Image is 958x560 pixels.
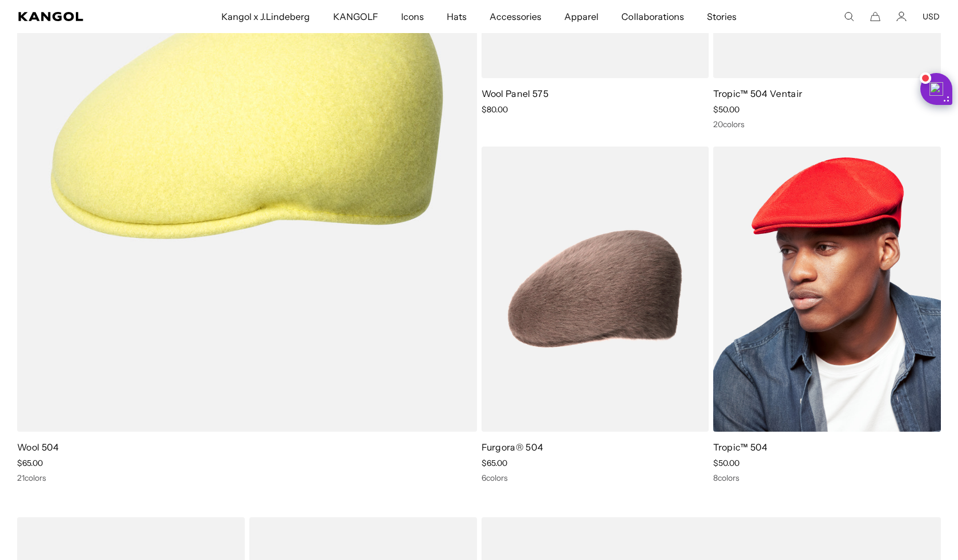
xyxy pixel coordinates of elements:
span: $65.00 [482,458,507,468]
div: 6 colors [482,473,709,483]
button: USD [923,11,940,22]
span: $50.00 [713,104,739,115]
span: $65.00 [17,458,43,468]
span: $80.00 [482,104,508,115]
div: 20 colors [713,119,941,129]
img: Tropic™ 504 [713,147,941,432]
a: Furgora® 504 [482,441,544,453]
div: 21 colors [17,473,477,483]
a: Wool Panel 575 [482,88,548,99]
a: Account [896,11,907,22]
a: Kangol [18,12,146,21]
div: 8 colors [713,473,941,483]
a: Wool 504 [17,441,59,453]
button: Cart [870,11,880,22]
a: Tropic™ 504 Ventair [713,88,802,99]
a: Tropic™ 504 [713,441,768,453]
summary: Search here [844,11,854,22]
img: Furgora® 504 [482,147,709,432]
span: $50.00 [713,458,739,468]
